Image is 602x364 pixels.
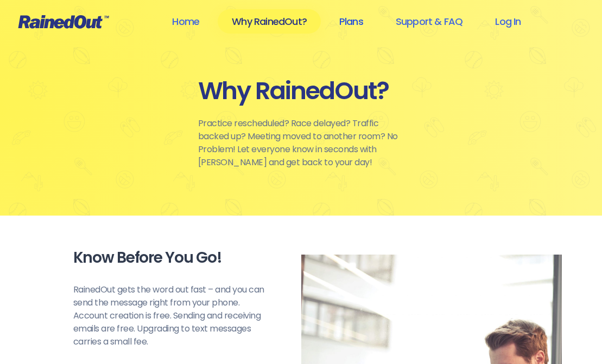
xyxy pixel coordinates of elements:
[158,9,213,34] a: Home
[382,9,477,34] a: Support & FAQ
[73,283,269,348] p: RainedOut gets the word out fast – and you can send the message right from your phone. Account cr...
[198,76,404,106] div: Why RainedOut?
[73,248,269,267] div: Know Before You Go!
[481,9,535,34] a: Log In
[325,9,377,34] a: Plans
[218,9,321,34] a: Why RainedOut?
[198,117,404,169] p: Practice rescheduled? Race delayed? Traffic backed up? Meeting moved to another room? No Problem!...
